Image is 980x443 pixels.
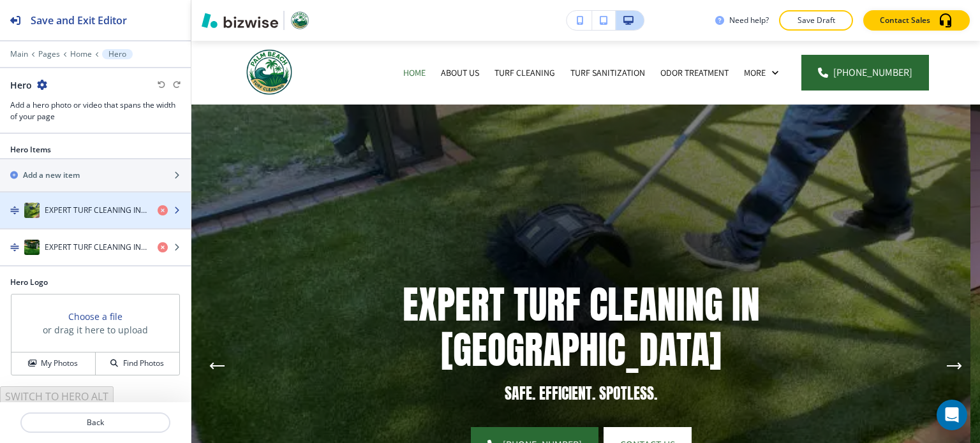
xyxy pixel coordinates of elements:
p: Turf Cleaning [494,66,555,79]
button: Choose a file [68,310,122,323]
p: More [744,66,766,79]
div: Previous Slide [204,353,230,379]
img: Your Logo [290,10,310,31]
p: SAFE. EFFICIENT. SPOTLESS. [313,384,849,403]
div: Next Slide [942,353,967,379]
a: [PHONE_NUMBER] [801,55,929,91]
button: Previous Hero Image [204,353,230,379]
p: Odor Treatment [660,66,729,79]
button: My Photos [11,352,96,375]
img: Bizwise Logo [202,13,278,28]
h3: or drag it here to upload [43,323,148,337]
button: Contact Sales [863,10,970,31]
p: Save Draft [796,15,836,26]
img: Palm Beach Turf Cleaning [242,45,296,99]
h4: Find Photos [123,358,164,369]
button: Next Hero Image [942,353,967,379]
p: Contact Sales [880,15,930,26]
h3: Add a hero photo or video that spans the width of your page [10,99,181,122]
p: About Us [441,66,479,79]
button: Pages [38,50,60,59]
img: Drag [10,206,19,215]
h2: Add a new item [23,170,80,181]
div: Open Intercom Messenger [937,400,967,430]
button: Home [70,50,92,59]
h4: My Photos [41,358,78,369]
button: Find Photos [96,352,179,375]
span: [PHONE_NUMBER] [833,65,912,80]
h3: Need help? [729,15,769,26]
p: Back [22,417,169,428]
h4: EXPERT TURF CLEANING IN [GEOGRAPHIC_DATA] [45,205,147,216]
h2: Save and Exit Editor [31,13,127,28]
p: Home [403,66,426,79]
button: Main [10,50,28,59]
h4: EXPERT TURF CLEANING IN [GEOGRAPHIC_DATA] [45,242,147,253]
h2: Hero Logo [10,277,181,288]
img: Drag [10,243,19,252]
button: Hero [102,49,133,59]
div: Choose a fileor drag it here to uploadMy PhotosFind Photos [10,293,181,376]
p: EXPERT TURF CLEANING IN [GEOGRAPHIC_DATA] [313,282,849,372]
p: Turf Sanitization [570,66,645,79]
h2: Hero Items [10,144,51,156]
h2: Hero [10,78,32,92]
p: Hero [108,50,126,59]
button: Back [20,412,170,433]
button: Save Draft [779,10,853,31]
